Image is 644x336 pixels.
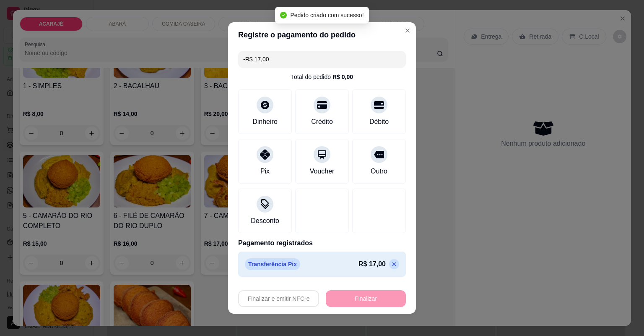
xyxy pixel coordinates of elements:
div: Outro [371,166,387,176]
div: Débito [369,117,389,127]
input: Ex.: hambúrguer de cordeiro [243,51,401,68]
div: Crédito [311,117,333,127]
div: Dinheiro [252,117,278,127]
p: Transferência Pix [245,258,300,270]
div: R$ 0,00 [332,73,353,81]
header: Registre o pagamento do pedido [228,22,416,47]
button: Close [401,24,414,37]
div: Desconto [251,216,279,226]
p: Pagamento registrados [238,238,406,248]
p: R$ 17,00 [358,259,386,269]
div: Total do pedido [291,73,353,81]
span: check-circle [280,12,287,18]
div: Pix [260,166,270,176]
div: Voucher [310,166,335,176]
span: Pedido criado com sucesso! [290,12,364,18]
